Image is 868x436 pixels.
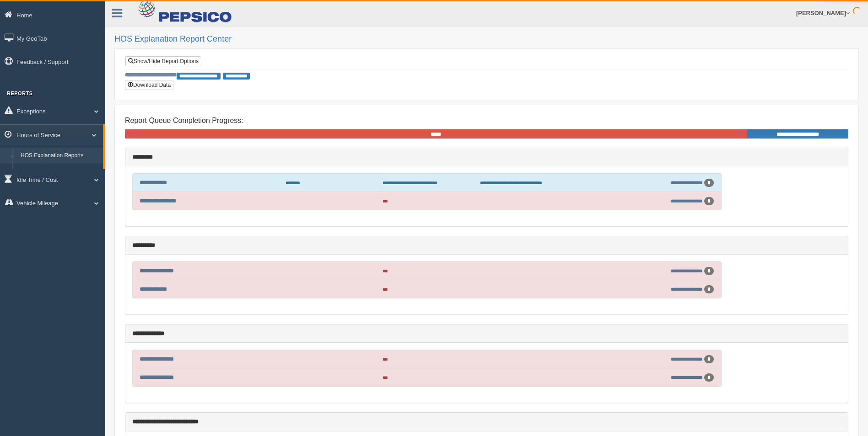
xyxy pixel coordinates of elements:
a: HOS Explanation Reports [16,148,103,164]
h4: Report Queue Completion Progress: [125,117,848,125]
h2: HOS Explanation Report Center [114,35,859,44]
a: HOS Violation Audit Reports [16,164,103,180]
a: Show/Hide Report Options [125,56,201,66]
button: Download Data [125,80,173,90]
